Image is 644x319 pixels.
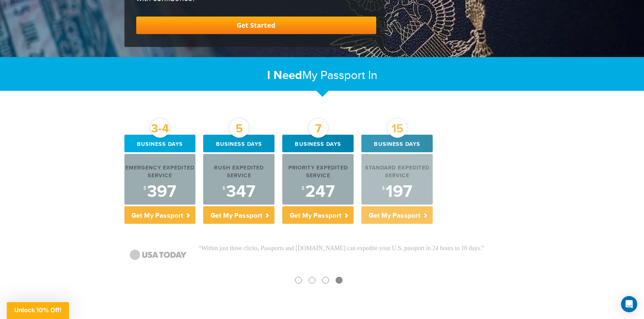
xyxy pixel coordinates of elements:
[267,68,302,83] strong: I Need
[199,244,520,253] p: “Within just three clicks, Passports and [DOMAIN_NAME] can expedite your U.S. passport in 24 hour...
[124,135,196,224] a: 3-4 Business days Emergency Expedited Service $397 Get My Passport
[282,164,354,180] div: Priority Expedited Service
[124,183,196,200] div: 397
[124,135,196,152] div: Business days
[143,186,146,191] sup: $
[124,68,520,83] h2: My
[361,135,433,152] div: Business days
[124,244,192,265] img: USA-Today
[124,206,196,224] p: Get My Passport
[282,135,354,152] div: Business days
[124,164,196,180] div: Emergency Expedited Service
[388,118,407,138] div: 15
[203,183,275,200] div: 347
[621,296,637,312] div: Open Intercom Messenger
[309,118,328,138] div: 7
[203,135,275,152] div: Business days
[222,186,225,191] sup: $
[7,302,69,319] div: Unlock 10% Off!
[203,206,275,224] p: Get My Passport
[230,118,249,138] div: 5
[320,69,377,82] span: Passport In
[282,206,354,224] p: Get My Passport
[361,183,433,200] div: 197
[203,135,275,224] a: 5 Business days Rush Expedited Service $347 Get My Passport
[150,118,170,138] div: 3-4
[203,164,275,180] div: Rush Expedited Service
[282,183,354,200] div: 247
[361,164,433,180] div: Standard Expedited Service
[282,135,354,224] a: 7 Business days Priority Expedited Service $247 Get My Passport
[136,17,376,34] a: Get Started
[302,186,304,191] sup: $
[382,186,385,191] sup: $
[361,135,433,224] a: 15 Business days Standard Expedited Service $197 Get My Passport
[361,206,433,224] p: Get My Passport
[14,307,62,314] span: Unlock 10% Off!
